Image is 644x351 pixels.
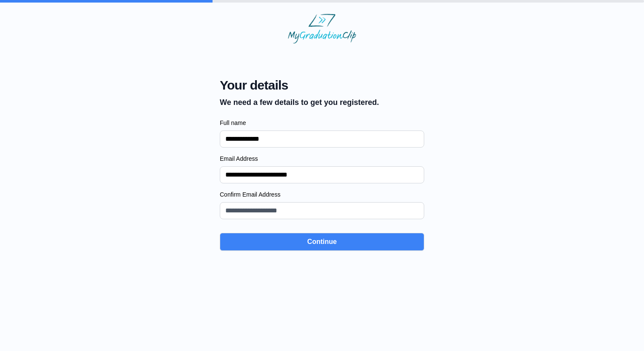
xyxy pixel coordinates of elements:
[220,96,379,108] p: We need a few details to get you registered.
[220,119,424,127] label: Full name
[288,14,356,44] img: MyGraduationClip
[220,233,424,251] button: Continue
[220,154,424,163] label: Email Address
[220,190,424,199] label: Confirm Email Address
[220,78,379,93] span: Your details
